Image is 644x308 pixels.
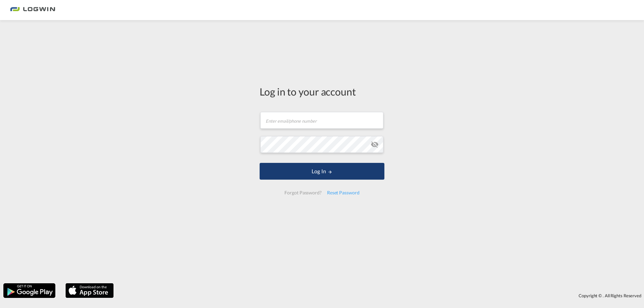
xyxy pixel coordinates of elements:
input: Enter email/phone number [260,112,383,129]
div: Log in to your account [260,84,384,99]
md-icon: icon-eye-off [371,140,379,148]
div: Reset Password [324,187,362,199]
img: bc73a0e0d8c111efacd525e4c8ad7d32.png [10,3,55,18]
div: Copyright © . All Rights Reserved [117,290,644,301]
div: Forgot Password? [282,187,324,199]
button: LOGIN [260,163,384,180]
img: apple.png [65,283,114,299]
img: google.png [3,283,56,299]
